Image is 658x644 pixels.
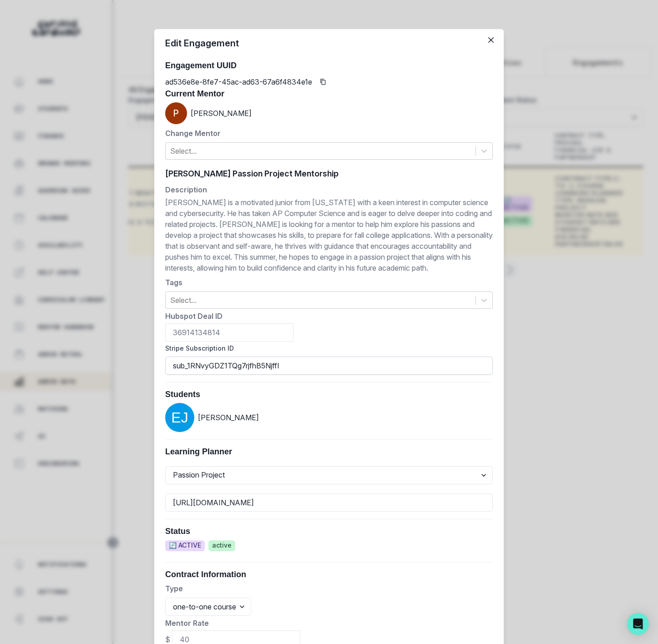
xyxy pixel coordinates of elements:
span: [PERSON_NAME] is a motivated junior from [US_STATE] with a keen interest in computer science and ... [165,195,493,275]
h3: Engagement UUID [165,61,493,71]
p: Type [165,583,493,594]
label: Description [165,184,487,195]
p: Tags [165,277,493,288]
label: Stripe Subscription ID [165,343,487,353]
h3: Status [165,527,493,537]
header: Edit Engagement [154,29,504,57]
p: [PERSON_NAME] [191,108,252,119]
span: 🔄 ACTIVE [165,540,205,551]
input: Learning planner url [165,493,493,512]
p: Change Mentor [165,128,493,139]
h3: Contract Information [165,570,493,580]
p: Mentor Rate [165,618,493,629]
h3: Learning Planner [165,447,493,457]
button: Close [484,33,498,47]
p: Hubspot Deal ID [165,311,493,322]
p: ad536e8e-8fe7-45ac-ad63-67a6f4834e1e [165,76,312,87]
img: svg [165,403,194,432]
p: [PERSON_NAME] [198,412,259,423]
span: active [208,540,235,551]
h3: Current Mentor [165,89,493,99]
button: Copied to clipboard [316,75,330,89]
h3: Students [165,390,493,400]
div: Open Intercom Messenger [627,613,649,635]
div: Pratick [173,109,179,118]
span: [PERSON_NAME] Passion Project Mentorship [165,167,339,181]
